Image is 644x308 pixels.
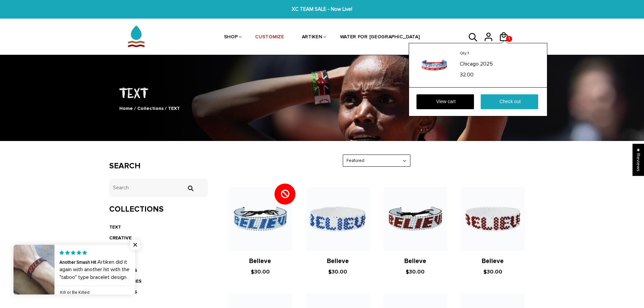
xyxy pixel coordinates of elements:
[109,205,208,214] h3: Collections
[130,240,140,250] span: Close popup widget
[255,20,284,55] a: CUSTOMIZE
[482,257,504,265] a: Believe
[168,105,180,111] span: TEXT
[137,105,164,111] a: Collections
[404,257,426,265] a: Believe
[633,144,644,176] div: Click to open Judge.me floating reviews tab
[327,257,349,265] a: Believe
[251,268,270,275] span: $30.00
[507,34,511,44] span: 1
[481,94,538,109] a: Check out
[197,5,447,13] span: XC TEAM SALE - Now Live!
[460,50,536,57] p: Qty:
[165,105,167,111] span: /
[224,20,238,55] a: SHOP
[460,71,474,78] span: 32.00
[302,20,323,55] a: ARTIKEN
[416,94,474,109] a: View cart
[340,20,420,55] a: WATER FOR [GEOGRAPHIC_DATA]
[406,268,425,275] span: $30.00
[468,51,469,56] span: 1
[109,84,535,101] h1: TEXT
[109,235,132,241] a: CREATIVE
[109,179,208,197] input: Search
[249,257,271,265] a: Believe
[134,105,136,111] span: /
[119,105,133,111] a: Home
[460,58,536,68] a: Chicago 2025
[109,161,208,171] h3: Search
[184,185,197,191] input: Search
[109,224,121,230] a: TEXT
[483,268,502,275] span: $30.00
[328,268,347,275] span: $30.00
